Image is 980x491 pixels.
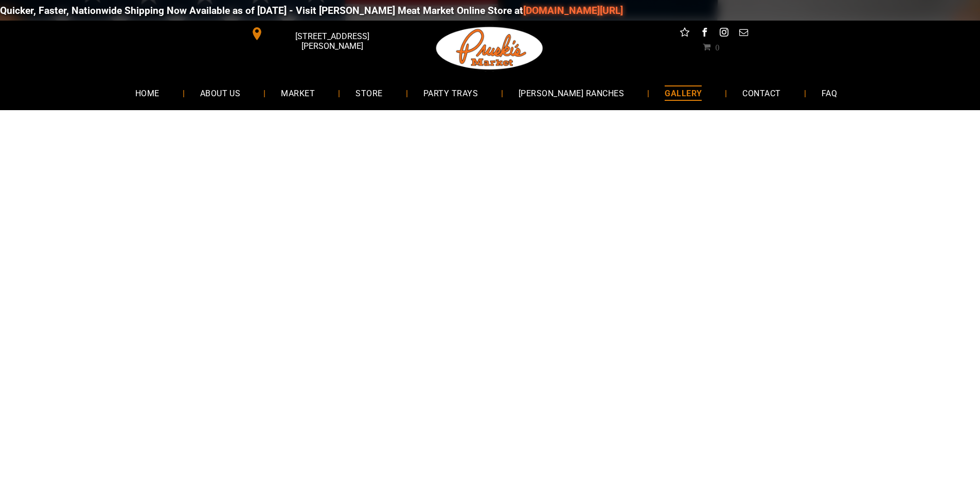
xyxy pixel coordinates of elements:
a: CONTACT [727,79,796,107]
a: instagram [717,26,730,42]
a: Social network [678,26,691,42]
a: PARTY TRAYS [408,79,493,107]
a: MARKET [265,79,330,107]
a: [STREET_ADDRESS][PERSON_NAME] [243,26,401,42]
a: facebook [698,26,711,42]
a: GALLERY [649,79,717,107]
a: email [737,26,750,42]
a: STORE [340,79,398,107]
a: FAQ [806,79,852,107]
a: [PERSON_NAME] RANCHES [503,79,639,107]
a: HOME [120,79,175,107]
span: [STREET_ADDRESS][PERSON_NAME] [265,26,398,56]
img: Pruski-s+Market+HQ+Logo2-1920w.png [434,21,545,76]
a: ABOUT US [185,79,256,107]
span: 0 [715,43,719,51]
